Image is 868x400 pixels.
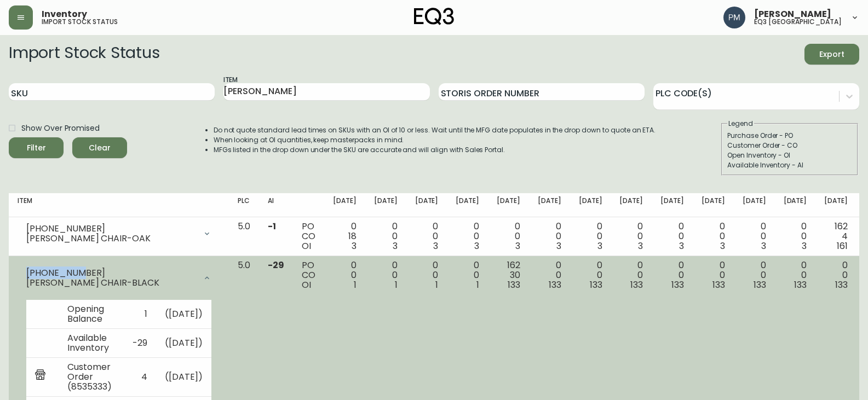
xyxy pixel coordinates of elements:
[302,240,311,252] span: OI
[354,279,357,291] span: 1
[579,222,602,251] div: 0 0
[81,141,118,155] span: Clear
[723,7,745,28] img: 0a7c5790205149dfd4c0ba0a3a48f705
[508,279,520,291] span: 133
[727,160,852,170] div: Available Inventory - AI
[18,222,220,246] div: [PHONE_NUMBER][PERSON_NAME] CHAIR-OAK
[638,240,643,252] span: 3
[497,260,520,290] div: 162 30
[754,19,842,25] h5: eq3 [GEOGRAPHIC_DATA]
[538,260,561,290] div: 0 0
[268,220,276,233] span: -1
[9,137,64,158] button: Filter
[734,193,775,217] th: [DATE]
[395,279,398,291] span: 1
[660,222,684,251] div: 0 0
[302,222,315,251] div: PO CO
[702,222,725,251] div: 0 0
[406,193,447,217] th: [DATE]
[619,260,643,290] div: 0 0
[26,278,196,288] div: [PERSON_NAME] CHAIR-BLACK
[660,260,684,290] div: 0 0
[415,260,439,290] div: 0 0
[671,279,684,291] span: 133
[611,193,652,217] th: [DATE]
[835,279,848,291] span: 133
[619,222,643,251] div: 0 0
[712,279,725,291] span: 133
[435,279,438,291] span: 1
[156,357,212,396] td: ( [DATE] )
[18,260,220,295] div: [PHONE_NUMBER][PERSON_NAME] CHAIR-BLACK
[652,193,693,217] th: [DATE]
[837,240,848,252] span: 161
[727,141,852,150] div: Customer Order - CO
[124,300,156,329] td: 1
[27,141,46,155] div: Filter
[59,300,124,329] td: Opening Balance
[229,193,259,217] th: PLC
[794,279,807,291] span: 133
[21,123,100,134] span: Show Over Promised
[474,240,479,252] span: 3
[456,260,479,290] div: 0 0
[579,260,602,290] div: 0 0
[754,279,766,291] span: 133
[727,131,852,141] div: Purchase Order - PO
[268,259,284,271] span: -29
[393,240,398,252] span: 3
[26,268,196,278] div: [PHONE_NUMBER]
[727,150,852,160] div: Open Inventory - OI
[72,137,127,158] button: Clear
[456,222,479,251] div: 0 0
[802,240,807,252] span: 3
[743,222,766,251] div: 0 0
[59,328,124,357] td: Available Inventory
[679,240,684,252] span: 3
[549,279,561,291] span: 133
[804,44,859,65] button: Export
[630,279,643,291] span: 133
[556,240,561,252] span: 3
[365,193,406,217] th: [DATE]
[754,10,831,19] span: [PERSON_NAME]
[488,193,529,217] th: [DATE]
[815,193,856,217] th: [DATE]
[9,44,159,65] h2: Import Stock Status
[784,222,807,251] div: 0 0
[497,222,520,251] div: 0 0
[42,19,118,25] h5: import stock status
[476,279,479,291] span: 1
[302,279,311,291] span: OI
[156,300,212,329] td: ( [DATE] )
[590,279,602,291] span: 133
[775,193,816,217] th: [DATE]
[59,357,124,396] td: Customer Order (8535333)
[124,357,156,396] td: 4
[352,240,357,252] span: 3
[9,193,229,217] th: Item
[784,260,807,290] div: 0 0
[35,369,45,382] img: retail_report.svg
[529,193,570,217] th: [DATE]
[214,135,656,145] li: When looking at OI quantities, keep masterpacks in mind.
[374,260,398,290] div: 0 0
[259,193,293,217] th: AI
[214,145,656,155] li: MFGs listed in the drop down under the SKU are accurate and will align with Sales Portal.
[761,240,766,252] span: 3
[813,48,850,61] span: Export
[693,193,734,217] th: [DATE]
[374,222,398,251] div: 0 0
[414,8,455,25] img: logo
[433,240,438,252] span: 3
[720,240,725,252] span: 3
[26,234,196,244] div: [PERSON_NAME] CHAIR-OAK
[333,222,357,251] div: 0 18
[26,224,196,234] div: [PHONE_NUMBER]
[214,125,656,135] li: Do not quote standard lead times on SKUs with an OI of 10 or less. Wait until the MFG date popula...
[515,240,520,252] span: 3
[156,328,212,357] td: ( [DATE] )
[570,193,611,217] th: [DATE]
[42,10,87,19] span: Inventory
[229,217,259,256] td: 5.0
